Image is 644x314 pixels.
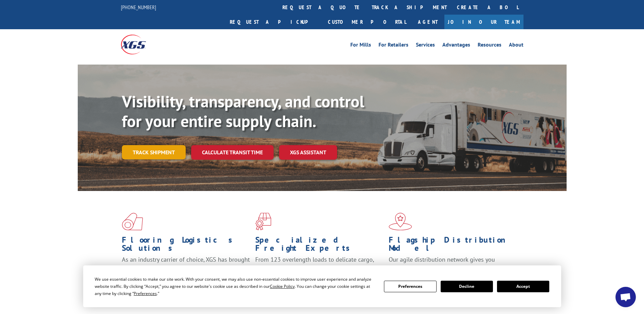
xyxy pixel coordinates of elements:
div: We use essential cookies to make our site work. With your consent, we may also use non-essential ... [95,276,376,297]
span: Our agile distribution network gives you nationwide inventory management on demand. [389,256,514,272]
h1: Flagship Distribution Model [389,236,517,256]
a: Track shipment [122,145,186,159]
button: Preferences [384,281,436,292]
img: xgs-icon-flagship-distribution-model-red [389,213,412,230]
a: Calculate transit time [191,145,274,160]
a: [PHONE_NUMBER] [121,4,156,11]
h1: Flooring Logistics Solutions [122,236,250,256]
a: For Retailers [379,42,408,50]
span: As an industry carrier of choice, XGS has brought innovation and dedication to flooring logistics... [122,256,250,280]
img: xgs-icon-focused-on-flooring-red [255,213,271,230]
a: Join Our Team [444,15,523,29]
a: Agent [411,15,444,29]
a: Customer Portal [323,15,411,29]
div: Open chat [615,287,636,307]
img: xgs-icon-total-supply-chain-intelligence-red [122,213,143,230]
a: Request a pickup [225,15,323,29]
a: Resources [478,42,501,50]
a: Services [416,42,435,50]
button: Accept [497,281,549,292]
b: Visibility, transparency, and control for your entire supply chain. [122,91,364,132]
a: XGS ASSISTANT [279,145,337,160]
button: Decline [441,281,493,292]
a: About [509,42,523,50]
a: Advantages [442,42,470,50]
p: From 123 overlength loads to delicate cargo, our experienced staff knows the best way to move you... [255,256,384,286]
div: Cookie Consent Prompt [83,265,561,307]
span: Preferences [134,291,157,296]
h1: Specialized Freight Experts [255,236,384,256]
a: For Mills [350,42,371,50]
span: Cookie Policy [270,283,295,289]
